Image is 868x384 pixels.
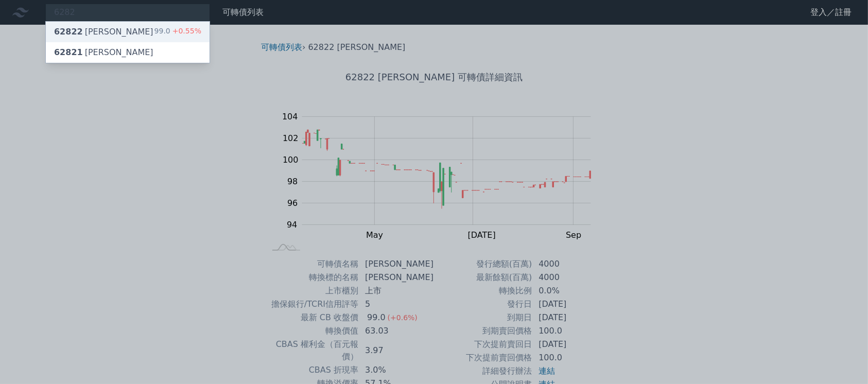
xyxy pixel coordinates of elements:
div: [PERSON_NAME] [54,46,153,59]
a: 62821[PERSON_NAME] [46,42,210,63]
iframe: Chat Widget [817,335,868,384]
div: 99.0 [154,26,201,38]
span: 62821 [54,47,83,57]
div: [PERSON_NAME] [54,26,153,38]
span: 62822 [54,27,83,37]
div: 聊天小工具 [817,335,868,384]
span: +0.55% [170,27,201,35]
a: 62822[PERSON_NAME] 99.0+0.55% [46,22,210,42]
